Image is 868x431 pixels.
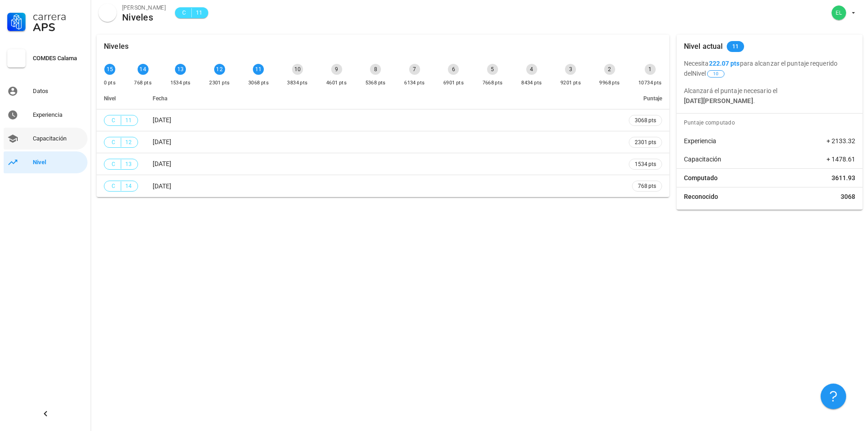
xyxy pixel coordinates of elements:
div: 13 [175,64,186,75]
div: 9 [331,64,342,75]
div: avatar [98,4,117,22]
b: [DATE][PERSON_NAME] [684,97,753,104]
div: Carrera [33,11,84,22]
span: 2301 pts [635,138,656,147]
div: 4601 pts [326,78,347,88]
span: 3611.93 [832,173,855,182]
p: Necesita para alcanzar el puntaje requerido del [684,58,855,78]
span: Nivel [692,70,725,77]
a: Datos [4,80,87,102]
div: COMDES Calama [33,55,84,62]
div: 8434 pts [521,78,542,88]
div: 1534 pts [170,78,191,88]
div: 5 [487,64,498,75]
div: 6134 pts [404,78,425,88]
span: + 1478.61 [827,155,855,164]
div: Datos [33,88,84,95]
span: [DATE] [153,116,171,124]
span: Capacitación [684,155,721,164]
div: 6 [448,64,459,75]
span: 13 [125,160,132,169]
span: C [110,182,117,191]
div: Niveles [122,12,166,22]
span: [DATE] [153,182,171,190]
div: 11 [253,64,264,75]
div: 3068 pts [248,78,269,88]
span: C [110,116,117,125]
div: 15 [104,64,115,75]
span: 3068 pts [635,116,656,125]
span: Nivel [104,95,116,102]
div: 3834 pts [287,78,308,88]
th: Nivel [97,88,145,109]
b: 222.07 pts [709,60,740,67]
span: Computado [684,173,718,182]
div: [PERSON_NAME] [122,3,166,12]
span: 11 [125,116,132,125]
div: 0 pts [104,78,116,88]
div: 10734 pts [638,78,662,88]
span: C [110,138,117,147]
div: Niveles [104,35,128,58]
div: Nivel [33,159,84,166]
span: Fecha [153,95,167,102]
div: 1 [645,64,656,75]
div: 10 [292,64,303,75]
span: 1534 pts [635,160,656,169]
span: [DATE] [153,138,171,145]
span: C [180,8,188,17]
div: avatar [832,5,846,20]
th: Fecha [145,88,621,109]
div: 6901 pts [443,78,464,88]
div: Experiencia [33,111,84,119]
span: [DATE] [153,160,171,167]
span: 768 pts [638,182,656,191]
span: 11 [732,41,739,52]
span: 12 [125,138,132,147]
div: 4 [526,64,537,75]
th: Puntaje [621,88,669,109]
span: Puntaje [643,95,662,102]
div: 12 [214,64,225,75]
div: 9968 pts [599,78,620,88]
div: Capacitación [33,135,84,142]
div: Nivel actual [684,35,723,58]
p: Alcanzará el puntaje necesario el . [684,86,855,106]
span: Experiencia [684,136,716,145]
div: 2301 pts [209,78,230,88]
div: 3 [565,64,576,75]
div: 8 [370,64,381,75]
div: 2 [604,64,615,75]
div: 5368 pts [365,78,386,88]
a: Experiencia [4,104,87,126]
span: 11 [195,8,203,17]
div: APS [33,22,84,33]
div: 768 pts [134,78,152,88]
span: C [110,160,117,169]
div: 7668 pts [483,78,503,88]
a: Nivel [4,151,87,173]
span: 3068 [841,192,855,201]
div: Puntaje computado [680,114,863,132]
div: 14 [138,64,149,75]
div: 9201 pts [560,78,581,88]
span: + 2133.32 [827,136,855,145]
a: Capacitación [4,128,87,150]
span: 10 [713,71,719,77]
span: Reconocido [684,192,718,201]
div: 7 [409,64,420,75]
span: 14 [125,182,132,191]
